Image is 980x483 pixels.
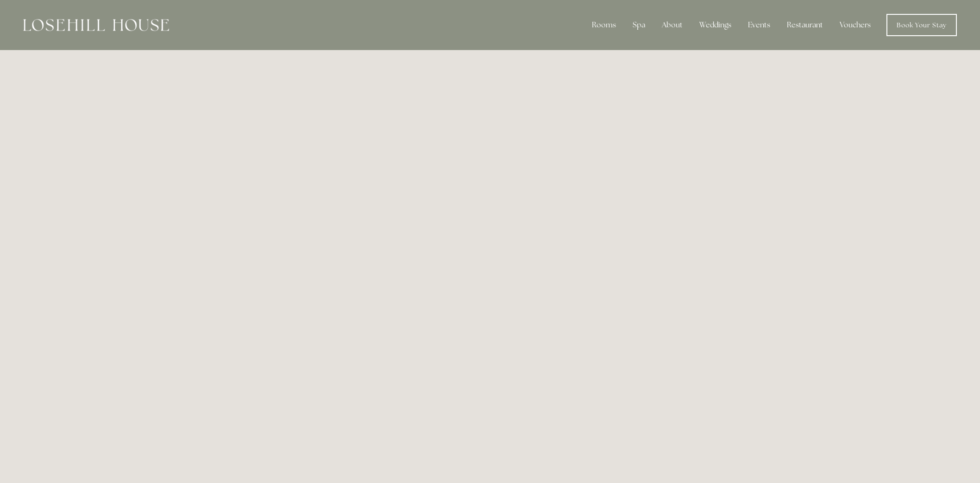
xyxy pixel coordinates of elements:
[779,16,830,34] div: Restaurant
[886,14,957,36] a: Book Your Stay
[654,16,690,34] div: About
[23,19,169,31] img: Losehill House
[832,16,878,34] a: Vouchers
[741,16,778,34] div: Events
[584,16,623,34] div: Rooms
[625,16,653,34] div: Spa
[692,16,739,34] div: Weddings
